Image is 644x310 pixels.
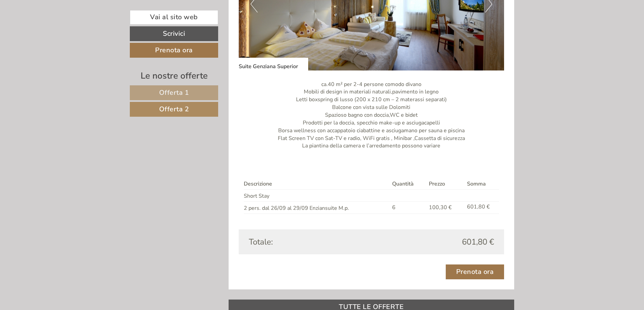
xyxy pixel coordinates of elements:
span: Offerta 1 [159,88,189,97]
th: Somma [464,179,499,189]
span: 100,30 € [429,204,452,211]
div: [DATE] [120,5,146,17]
button: Invia [230,175,266,190]
div: Suite Genziana Superior [239,58,308,71]
div: Buon giorno, come possiamo aiutarla? [5,18,106,39]
div: Le nostre offerte [130,69,218,82]
span: 601,80 € [462,236,494,248]
div: Hotel Kristall [10,20,102,25]
td: 6 [389,201,426,214]
a: Prenota ora [130,43,218,58]
th: Descrizione [244,179,390,189]
p: ca.40 m² per 2-4 persone comodo divano Mobili di design in materiali naturali,pavimento in legno ... [239,81,504,150]
a: Prenota ora [446,264,504,279]
td: Short Stay [244,190,390,202]
th: Prezzo [426,179,465,189]
div: Totale: [244,236,372,248]
a: Scrivici [130,26,218,41]
a: Vai al sito web [130,10,218,25]
td: 2 pers. dal 26/09 al 29/09 Enziansuite M.p. [244,201,390,214]
td: 601,80 € [464,201,499,214]
th: Quantità [389,179,426,189]
span: Offerta 2 [159,105,189,114]
small: 18:21 [10,33,102,37]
